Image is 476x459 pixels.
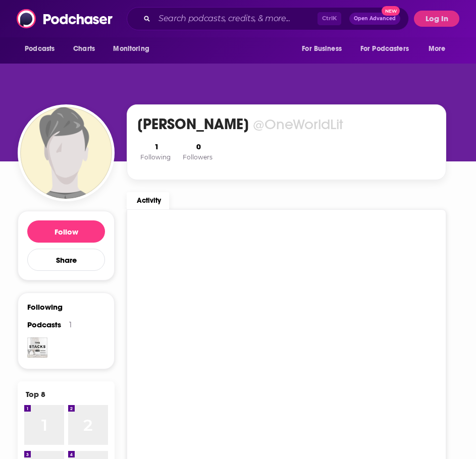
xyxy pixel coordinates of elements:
div: Following [27,302,63,312]
button: open menu [421,39,458,59]
span: Charts [73,42,95,56]
input: Search podcasts, credits, & more... [154,11,318,27]
button: Share [27,249,105,271]
div: @OneWorldLit [253,116,343,133]
button: Log In [414,11,459,27]
span: Ctrl K [318,12,341,25]
button: open menu [354,39,424,59]
span: 1 [154,142,159,151]
img: Podchaser - Follow, Share and Rate Podcasts [17,9,114,28]
div: 1 [69,320,72,329]
button: open menu [18,39,68,59]
span: For Podcasters [360,42,409,56]
img: Andrea Pura [20,107,112,199]
span: Podcasts [27,320,61,329]
span: New [382,6,400,16]
button: Open AdvancedNew [349,13,400,25]
span: Followers [183,153,213,161]
button: Follow [27,220,105,243]
span: Open Advanced [354,16,396,21]
button: open menu [295,39,354,59]
div: Top 8 [26,389,45,399]
span: More [429,42,446,56]
a: Activity [127,192,169,209]
button: open menu [106,39,162,59]
span: For Business [302,42,342,56]
button: 0Followers [180,141,222,161]
h1: [PERSON_NAME] [137,115,249,133]
span: 0 [196,142,201,151]
div: Search podcasts, credits, & more... [127,7,409,30]
span: Podcasts [25,42,55,56]
span: Following [140,153,171,161]
a: Charts [67,39,101,59]
span: Monitoring [113,42,149,56]
img: The Stacks [27,337,47,358]
button: 1Following [137,141,180,161]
